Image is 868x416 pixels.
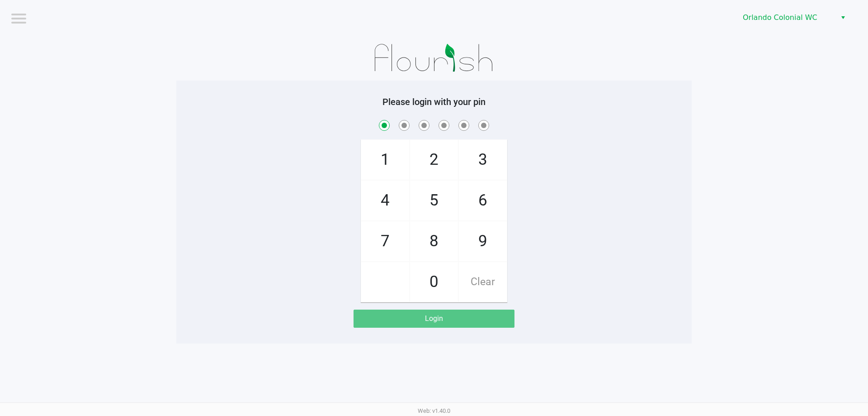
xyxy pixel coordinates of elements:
span: 1 [361,140,409,180]
span: 4 [361,181,409,220]
span: Orlando Colonial WC [743,12,831,23]
span: Clear [459,262,507,302]
span: 2 [410,140,458,180]
span: 7 [361,221,409,261]
span: 6 [459,181,507,220]
span: 3 [459,140,507,180]
span: 5 [410,181,458,220]
span: 8 [410,221,458,261]
span: Web: v1.40.0 [418,407,450,414]
h5: Please login with your pin [183,96,685,107]
button: Select [836,10,849,26]
span: 9 [459,221,507,261]
span: 0 [410,262,458,302]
